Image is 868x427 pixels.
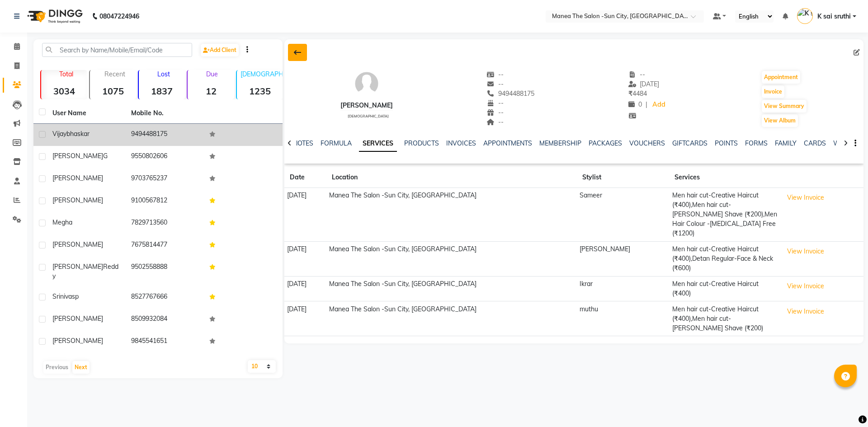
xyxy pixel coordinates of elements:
td: Men hair cut-Creative Haircut (₹400),Men hair cut-[PERSON_NAME] Shave (₹200) [669,301,780,336]
td: 7675814477 [126,235,204,257]
button: View Invoice [783,191,828,205]
span: -- [487,108,504,117]
span: srinivas [52,292,75,300]
a: WALLET [833,139,859,147]
span: [PERSON_NAME] [52,314,103,323]
span: K sai sruthi [817,12,851,21]
img: K sai sruthi [797,8,813,24]
th: Mobile No. [126,103,204,124]
th: Date [284,167,326,188]
td: Manea The Salon -Sun City, [GEOGRAPHIC_DATA] [326,301,577,336]
button: View Invoice [783,305,828,319]
span: ₹ [628,89,632,98]
td: 7829713560 [126,212,204,235]
span: 4484 [628,89,647,98]
th: Location [326,167,577,188]
div: [PERSON_NAME] [340,101,393,110]
td: Sameer [577,188,669,242]
a: MEMBERSHIP [539,139,581,147]
span: -- [628,70,646,79]
span: [DATE] [628,80,660,88]
a: APPOINTMENTS [483,139,532,147]
button: View Summary [762,100,807,113]
span: [PERSON_NAME] [52,174,103,182]
span: -- [487,118,504,126]
a: CARDS [804,139,826,147]
td: Manea The Salon -Sun City, [GEOGRAPHIC_DATA] [326,276,577,301]
strong: 12 [188,85,234,97]
strong: 1235 [237,85,283,97]
th: User Name [47,103,126,124]
p: Recent [94,70,136,78]
span: -- [487,70,504,79]
strong: 3034 [41,85,87,97]
a: POINTS [715,139,738,147]
b: 08047224946 [99,4,139,29]
span: [PERSON_NAME] [52,263,103,271]
button: View Invoice [783,279,828,293]
span: [PERSON_NAME] [52,337,103,345]
button: Appointment [762,71,800,84]
span: vijay [52,130,66,138]
td: 9502558888 [126,257,204,286]
span: 9494488175 [487,89,535,98]
a: Add Client [201,44,239,56]
button: Invoice [762,85,784,98]
span: Megha [52,218,72,226]
a: GIFTCARDS [672,139,708,147]
td: 9703765237 [126,168,204,190]
span: [PERSON_NAME] [52,196,103,204]
img: logo [23,4,85,29]
div: Back to Client [288,44,307,61]
strong: 1075 [90,85,136,97]
span: | [646,100,647,109]
span: -- [487,80,504,88]
span: [PERSON_NAME] [52,152,103,160]
span: bhaskar [66,130,90,138]
a: PACKAGES [589,139,622,147]
td: Men hair cut-Creative Haircut (₹400) [669,276,780,301]
a: INVOICES [446,139,476,147]
p: Total [45,70,87,78]
a: VOUCHERS [629,139,665,147]
span: [DEMOGRAPHIC_DATA] [348,114,389,118]
button: View Album [762,114,798,127]
input: Search by Name/Mobile/Email/Code [42,43,192,57]
p: Due [189,70,234,78]
a: PRODUCTS [404,139,439,147]
span: -- [487,99,504,107]
td: 9494488175 [126,124,204,146]
td: 9550802606 [126,146,204,168]
td: Manea The Salon -Sun City, [GEOGRAPHIC_DATA] [326,241,577,276]
span: g [103,152,108,160]
td: [DATE] [284,241,326,276]
a: FORMS [745,139,768,147]
a: NOTES [293,139,313,147]
a: SERVICES [359,136,397,152]
td: Men hair cut-Creative Haircut (₹400),Men hair cut-[PERSON_NAME] Shave (₹200),Men Hair Colour -[ME... [669,188,780,242]
a: FAMILY [775,139,797,147]
a: Add [651,99,667,111]
img: avatar [353,70,380,97]
td: [PERSON_NAME] [577,241,669,276]
p: [DEMOGRAPHIC_DATA] [241,70,283,78]
td: Manea The Salon -Sun City, [GEOGRAPHIC_DATA] [326,188,577,242]
button: Next [72,361,90,374]
td: Ikrar [577,276,669,301]
td: 9845541651 [126,331,204,353]
td: muthu [577,301,669,336]
span: 0 [628,100,642,108]
td: 8527767666 [126,286,204,309]
button: View Invoice [783,244,828,258]
td: 8509932084 [126,309,204,331]
th: Services [669,167,780,188]
td: Men hair cut-Creative Haircut (₹400),Detan Regular-Face & Neck (₹600) [669,241,780,276]
td: [DATE] [284,188,326,242]
p: Lost [142,70,185,78]
th: Stylist [577,167,669,188]
a: FORMULA [321,139,352,147]
span: [PERSON_NAME] [52,240,103,249]
strong: 1837 [139,85,185,97]
td: [DATE] [284,276,326,301]
td: 9100567812 [126,190,204,212]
